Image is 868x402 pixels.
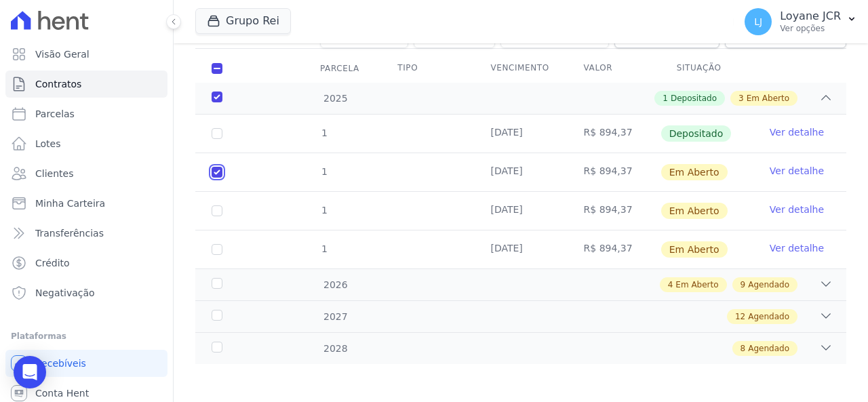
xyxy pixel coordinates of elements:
td: R$ 894,37 [568,192,660,230]
a: Lotes [5,130,167,157]
a: Clientes [5,160,167,187]
span: Agendado [748,279,789,291]
span: Conta Hent [35,386,89,400]
span: 4 [668,279,673,291]
a: Ver detalhe [770,203,824,216]
span: Recebíveis [35,357,86,370]
a: Ver detalhe [770,164,824,178]
span: Crédito [35,256,70,270]
span: Em Aberto [661,203,728,219]
span: 1 [320,166,328,177]
p: Ver opções [780,23,841,34]
td: R$ 894,37 [568,115,660,153]
span: Clientes [35,167,73,180]
span: Parcelas [35,107,75,121]
span: Negativação [35,286,95,300]
span: Visão Geral [35,47,90,61]
input: default [212,167,222,178]
a: Visão Geral [5,41,167,68]
a: Crédito [5,249,167,277]
th: Vencimento [474,54,567,83]
td: [DATE] [474,153,567,191]
input: default [212,244,222,255]
a: Negativação [5,279,167,306]
span: Agendado [748,342,789,355]
a: Ver detalhe [770,125,824,139]
span: 8 [741,342,746,355]
span: Em Aberto [661,241,728,258]
span: Transferências [35,226,104,240]
a: Parcelas [5,100,167,127]
span: 3 [738,92,744,104]
td: [DATE] [474,230,567,268]
span: Depositado [661,125,732,142]
td: [DATE] [474,115,567,153]
span: 1 [320,243,328,254]
span: LJ [754,17,762,26]
a: Minha Carteira [5,190,167,217]
td: R$ 894,37 [568,153,660,191]
span: 1 [320,127,328,138]
span: Em Aberto [661,164,728,180]
span: 12 [735,310,745,323]
a: Ver detalhe [770,241,824,255]
a: Recebíveis [5,350,167,377]
span: Em Aberto [747,92,789,104]
p: Loyane JCR [780,9,841,23]
th: Situação [660,54,753,83]
a: Transferências [5,220,167,247]
button: Grupo Rei [195,8,291,34]
span: 1 [320,205,328,216]
div: Parcela [304,55,376,82]
td: [DATE] [474,192,567,230]
span: Depositado [671,92,717,104]
td: R$ 894,37 [568,230,660,268]
div: Open Intercom Messenger [14,356,46,388]
button: LJ Loyane JCR Ver opções [734,3,868,41]
input: Só é possível selecionar pagamentos em aberto [212,128,222,139]
span: Minha Carteira [35,197,105,210]
span: Contratos [35,77,81,91]
span: Lotes [35,137,61,150]
span: Agendado [748,310,789,323]
span: 9 [741,279,746,291]
span: 1 [663,92,668,104]
div: Plataformas [11,328,162,344]
th: Tipo [381,54,474,83]
span: Em Aberto [675,279,718,291]
a: Contratos [5,71,167,98]
th: Valor [568,54,660,83]
input: default [212,205,222,216]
